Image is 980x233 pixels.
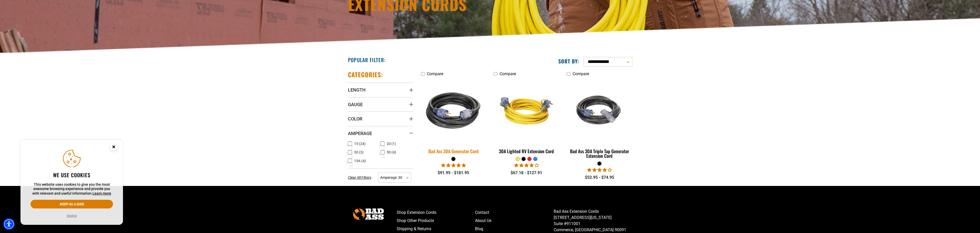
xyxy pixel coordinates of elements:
[567,79,632,161] a: black Bad Ass 30A Triple Tap Generator Extension Cord
[475,217,554,225] a: About Us
[494,170,559,176] div: $67.18 - $127.91
[441,163,466,168] span: 5.00 stars
[105,140,123,156] button: Close this option
[427,71,443,76] span: Compare
[3,218,15,230] div: Accessibility Menu
[500,71,516,76] span: Compare
[397,225,475,233] a: Shipping & Returns
[387,142,396,146] span: 20 (1)
[348,116,362,122] span: Color
[567,149,632,158] div: Bad Ass 30A Triple Tap Generator Extension Cord
[475,208,554,217] a: Contact
[397,208,475,217] a: Shop Extension Cords
[348,175,371,180] span: Clear All Filters
[348,57,386,63] h2: Popular Filter:
[475,225,554,233] a: Blog
[567,174,632,181] div: $52.95 - $74.95
[30,172,113,178] h2: We use cookies
[348,112,413,126] summary: Color
[348,102,363,107] span: Gauge
[387,150,396,154] span: 50 (4)
[20,140,123,225] aside: Cookie Consent
[30,182,113,196] p: This website uses cookies to give you the most awesome browsing experience and provide you with r...
[494,79,559,157] a: yellow 30A Lighted RV Extension Cord
[558,58,579,64] label: Sort by:
[378,175,411,180] a: Amperage: 30
[348,71,383,79] h2: Categories:
[421,79,486,157] a: black Bad Ass 30A Generator Cord
[421,170,486,176] div: $91.95 - $181.95
[348,97,413,112] summary: Gauge
[554,208,632,233] p: Bad Ass Extension Cords [STREET_ADDRESS][US_STATE] Suite #911001 Commerce, [GEOGRAPHIC_DATA] 90091
[514,163,539,168] span: 4.11 stars
[354,142,366,146] span: 15 (24)
[65,213,78,218] button: Decline
[421,149,486,153] div: Bad Ass 30A Generator Cord
[418,78,489,143] img: black
[348,130,372,136] span: Amperage
[354,150,364,154] span: 30 (3)
[573,71,589,76] span: Compare
[378,173,411,183] span: Amperage: 30
[567,81,632,140] img: black
[92,191,111,195] a: This website uses cookies to give you the most awesome browsing experience and provide you with r...
[348,83,413,97] summary: Length
[348,126,413,140] summary: Amperage
[587,168,612,172] span: 4.00 stars
[494,149,559,153] div: 30A Lighted RV Extension Cord
[494,81,559,140] img: yellow
[397,217,475,225] a: Shop Other Products
[348,175,373,180] a: Clear All Filters
[354,159,366,163] span: 15A (4)
[353,208,384,220] img: Bad Ass Extension Cords
[348,87,366,93] span: Length
[30,200,113,208] button: Accept all & close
